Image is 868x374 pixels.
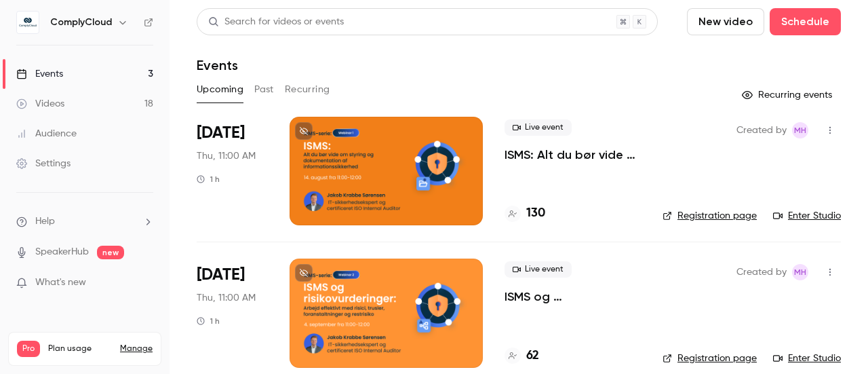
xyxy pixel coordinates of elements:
[773,209,841,223] a: Enter Studio
[736,264,787,280] span: Created by
[35,245,89,259] a: SpeakerHub
[505,347,539,365] a: 62
[97,246,124,259] span: new
[208,15,344,29] div: Search for videos or events
[197,264,245,286] span: [DATE]
[197,117,268,225] div: Aug 14 Thu, 11:00 AM (Europe/Copenhagen)
[16,127,77,141] div: Audience
[770,8,841,35] button: Schedule
[736,84,841,106] button: Recurring events
[505,147,641,163] a: ISMS: Alt du bør vide om styring og dokumentation af informationssikkerhed
[794,122,806,138] span: MH
[687,8,764,35] button: New video
[16,214,153,229] li: help-dropdown-opener
[792,264,808,280] span: Maibrit Hovedskou
[16,67,63,81] div: Events
[197,316,220,326] div: 1 h
[17,341,40,357] span: Pro
[736,122,787,138] span: Created by
[792,122,808,138] span: Maibrit Hovedskou
[197,259,268,367] div: Sep 4 Thu, 11:00 AM (Europe/Copenhagen)
[663,352,757,365] a: Registration page
[17,12,39,33] img: ComplyCloud
[794,264,806,280] span: MH
[526,347,539,365] h4: 62
[120,343,153,354] a: Manage
[505,119,572,136] span: Live event
[505,261,572,278] span: Live event
[48,343,112,354] span: Plan usage
[663,209,757,223] a: Registration page
[197,149,256,163] span: Thu, 11:00 AM
[197,122,245,144] span: [DATE]
[197,57,238,73] h1: Events
[505,288,641,305] a: ISMS og risikovurderinger: Arbejd effektivt med risici, trusler, foranstaltninger og restrisiko
[505,204,545,223] a: 130
[197,174,220,185] div: 1 h
[773,352,841,365] a: Enter Studio
[35,214,55,229] span: Help
[16,157,71,170] div: Settings
[16,97,64,111] div: Videos
[197,79,243,100] button: Upcoming
[197,291,256,305] span: Thu, 11:00 AM
[50,16,112,29] h6: ComplyCloud
[526,204,545,223] h4: 130
[254,79,274,100] button: Past
[35,276,86,290] span: What's new
[137,277,153,289] iframe: Noticeable Trigger
[285,79,330,100] button: Recurring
